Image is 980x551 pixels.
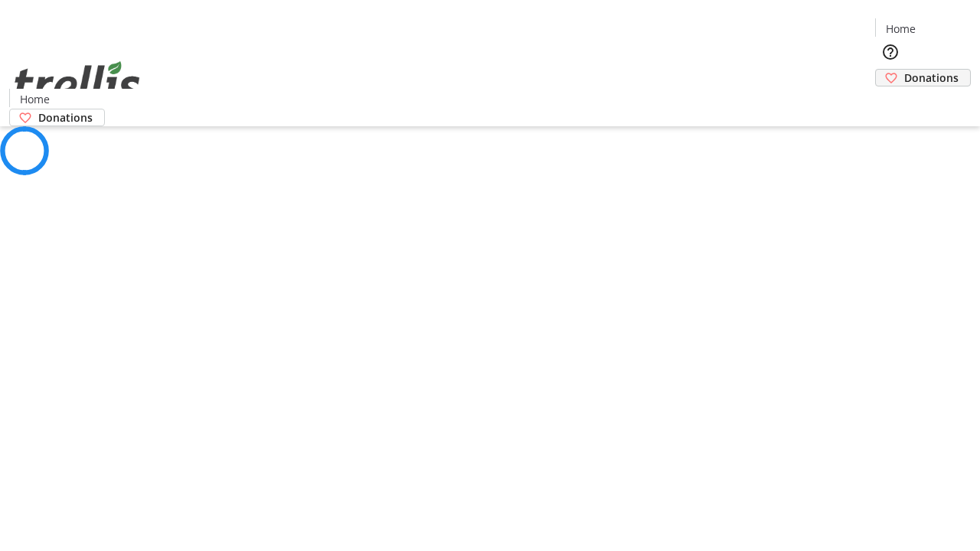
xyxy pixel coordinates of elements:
[875,37,906,67] button: Help
[875,86,906,117] button: Cart
[904,70,959,86] span: Donations
[38,109,93,126] span: Donations
[9,109,105,126] a: Donations
[10,91,59,107] a: Home
[9,44,145,121] img: Orient E2E Organization lpDLnQB6nZ's Logo
[875,69,971,86] a: Donations
[20,91,50,107] span: Home
[886,21,916,37] span: Home
[876,21,925,37] a: Home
